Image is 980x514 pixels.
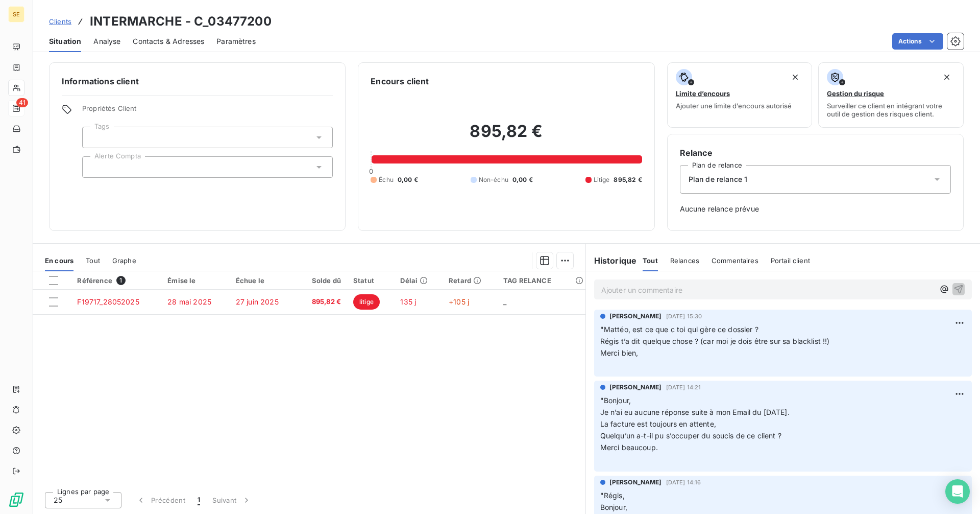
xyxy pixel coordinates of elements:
[77,297,139,306] span: F19717_28052025
[827,89,884,98] span: Gestion du risque
[586,254,637,267] h6: Historique
[91,133,99,142] input: Ajouter une valeur
[130,489,191,511] button: Précédent
[600,337,830,345] span: Régis t’a dit quelque chose ? (car moi je dois être sur sa blacklist !!)
[8,6,24,22] div: SE
[191,489,206,511] button: 1
[133,36,204,46] span: Contacts & Adresses
[614,175,642,184] span: 895,82 €
[167,297,211,306] span: 28 mai 2025
[90,12,272,31] h3: INTERMARCHE - C_03477200
[609,312,662,321] span: [PERSON_NAME]
[503,297,506,306] span: _
[666,479,701,485] span: [DATE] 14:16
[86,256,100,265] span: Tout
[666,313,702,319] span: [DATE] 15:30
[449,276,491,285] div: Retard
[303,297,341,307] span: 895,82 €
[449,297,469,306] span: +105 j
[116,276,126,285] span: 1
[680,147,951,159] h6: Relance
[216,36,256,46] span: Paramètres
[371,121,642,152] h2: 895,82 €
[667,62,813,128] button: Limite d’encoursAjouter une limite d’encours autorisé
[771,256,810,265] span: Portail client
[16,98,28,107] span: 41
[82,104,333,119] span: Propriétés Client
[379,175,394,184] span: Échu
[827,102,955,118] span: Surveiller ce client en intégrant votre outil de gestion des risques client.
[45,256,73,265] span: En cours
[198,495,200,505] span: 1
[600,348,639,357] span: Merci bien,
[945,479,970,504] div: Open Intercom Messenger
[600,443,658,452] span: Merci beaucoup.
[512,175,533,184] span: 0,00 €
[609,383,662,392] span: [PERSON_NAME]
[400,297,416,306] span: 135 j
[594,175,610,184] span: Litige
[236,297,279,306] span: 27 juin 2025
[676,89,730,98] span: Limite d’encours
[93,36,120,46] span: Analyse
[600,503,627,511] span: Bonjour,
[712,256,758,265] span: Commentaires
[600,419,716,428] span: La facture est toujours en attente,
[643,256,658,265] span: Tout
[371,75,429,87] h6: Encours client
[600,396,631,405] span: "Bonjour,
[236,276,290,285] div: Échue le
[400,276,436,285] div: Délai
[54,495,62,505] span: 25
[398,175,418,184] span: 0,00 €
[600,491,625,500] span: "Régis,
[892,33,943,50] button: Actions
[206,489,258,511] button: Suivant
[167,276,224,285] div: Émise le
[49,16,71,27] a: Clients
[112,256,136,265] span: Graphe
[353,276,388,285] div: Statut
[818,62,964,128] button: Gestion du risqueSurveiller ce client en intégrant votre outil de gestion des risques client.
[353,294,380,310] span: litige
[49,17,71,26] span: Clients
[91,162,99,172] input: Ajouter une valeur
[503,276,579,285] div: TAG RELANCE
[77,276,155,285] div: Référence
[676,102,792,110] span: Ajouter une limite d’encours autorisé
[62,75,333,87] h6: Informations client
[303,276,341,285] div: Solde dû
[600,325,758,334] span: "Mattéo, est ce que c toi qui gère ce dossier ?
[670,256,699,265] span: Relances
[369,167,373,175] span: 0
[479,175,508,184] span: Non-échu
[609,478,662,487] span: [PERSON_NAME]
[600,408,790,416] span: Je n’ai eu aucune réponse suite à mon Email du [DATE].
[680,204,951,214] span: Aucune relance prévue
[49,36,81,46] span: Situation
[689,174,748,184] span: Plan de relance 1
[666,384,701,390] span: [DATE] 14:21
[600,431,781,440] span: Quelqu’un a-t-il pu s’occuper du soucis de ce client ?
[8,492,24,508] img: Logo LeanPay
